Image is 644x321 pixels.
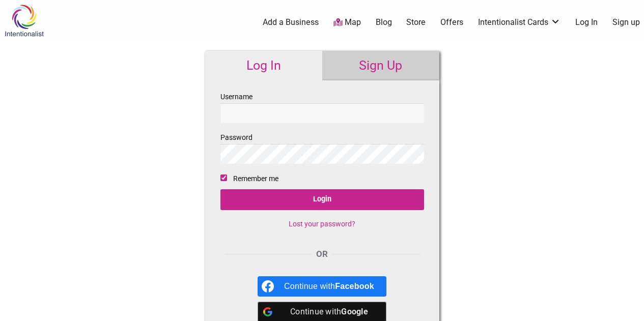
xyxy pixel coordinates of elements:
[284,276,374,297] div: Continue with
[263,17,319,28] a: Add a Business
[333,17,361,28] a: Map
[612,17,640,28] a: Sign up
[220,91,424,123] label: Username
[233,172,278,185] label: Remember me
[376,17,392,28] a: Blog
[335,282,374,290] b: Facebook
[258,276,386,297] a: Continue with <b>Facebook</b>
[575,17,598,28] a: Log In
[440,17,463,28] a: Offers
[289,220,355,228] a: Lost your password?
[220,131,424,164] label: Password
[220,103,424,123] input: Username
[478,17,561,28] a: Intentionalist Cards
[322,51,439,80] a: Sign Up
[220,189,424,210] input: Login
[220,144,424,164] input: Password
[341,307,368,316] b: Google
[220,248,424,261] div: OR
[205,51,322,80] a: Log In
[406,17,426,28] a: Store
